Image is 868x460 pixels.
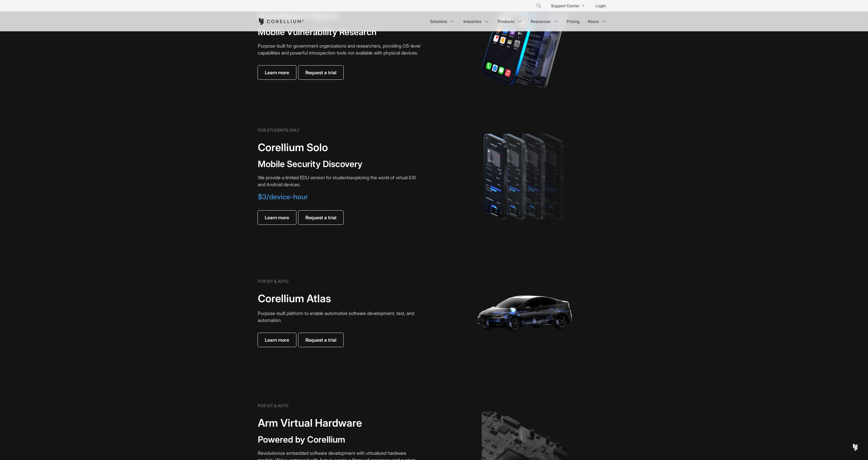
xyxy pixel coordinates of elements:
[472,125,578,227] img: A lineup of four iPhone models becoming more gradient and blurred
[305,69,336,76] span: Request a trial
[527,16,562,27] a: Resources
[258,66,296,79] a: Learn more
[258,18,304,25] a: Corellium Home
[258,292,420,305] h2: Corellium Atlas
[298,333,343,347] a: Request a trial
[427,16,459,27] a: Solutions
[258,141,420,154] h2: Corellium Solo
[258,175,351,180] span: We provide a limited EDU version for students
[258,42,420,56] p: Purpose-built for government organizations and researchers, providing OS-level capabilities and p...
[258,128,300,133] h6: FOR STUDENTS ONLY
[591,1,610,11] a: Login
[258,27,420,38] h3: Mobile Vulnerability Research
[258,174,420,188] p: exploring the world of virtual iOS and Android devices.
[529,1,610,11] div: Navigation Menu
[427,16,610,27] div: Navigation Menu
[298,66,343,79] a: Request a trial
[258,333,296,347] a: Learn more
[534,1,544,11] button: Search
[494,16,526,27] a: Products
[258,416,420,430] h2: Arm Virtual Hardware
[258,193,308,201] span: $3/device-hour
[265,214,289,221] span: Learn more
[460,16,493,27] a: Industries
[546,1,589,11] a: Support Center
[563,16,583,27] a: Pricing
[265,336,289,343] span: Learn more
[258,159,420,170] h3: Mobile Security Discovery
[258,310,414,323] span: Purpose-built platform to enable automotive software development, test, and automation.
[848,440,862,454] div: Open Intercom Messenger
[258,403,289,408] h6: FOR IOT & AUTO
[305,214,336,221] span: Request a trial
[584,16,610,27] a: About
[258,434,420,445] h3: Powered by Corellium
[467,255,583,371] img: Corellium_Hero_Atlas_alt
[258,279,289,284] h6: FOR IOT & AUTO
[265,69,289,76] span: Learn more
[298,211,343,224] a: Request a trial
[305,336,336,343] span: Request a trial
[258,211,296,224] a: Learn more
